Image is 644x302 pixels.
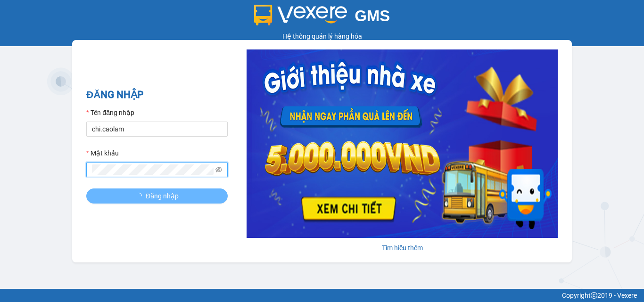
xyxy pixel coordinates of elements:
label: Mật khẩu [86,148,119,158]
button: Đăng nhập [86,188,228,204]
div: Hệ thống quản lý hàng hóa [2,31,642,41]
input: Mật khẩu [92,164,214,175]
span: eye-invisible [215,166,222,173]
div: Copyright 2019 - Vexere [7,290,637,301]
img: banner-0 [247,49,558,238]
span: copyright [591,292,597,299]
label: Tên đăng nhập [86,107,134,118]
span: Đăng nhập [146,191,179,201]
span: GMS [355,7,390,24]
input: Tên đăng nhập [86,122,228,137]
img: logo 2 [254,5,347,25]
span: loading [135,193,146,199]
div: Tìm hiểu thêm [247,243,558,253]
h2: ĐĂNG NHẬP [86,87,228,103]
a: GMS [254,14,390,22]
